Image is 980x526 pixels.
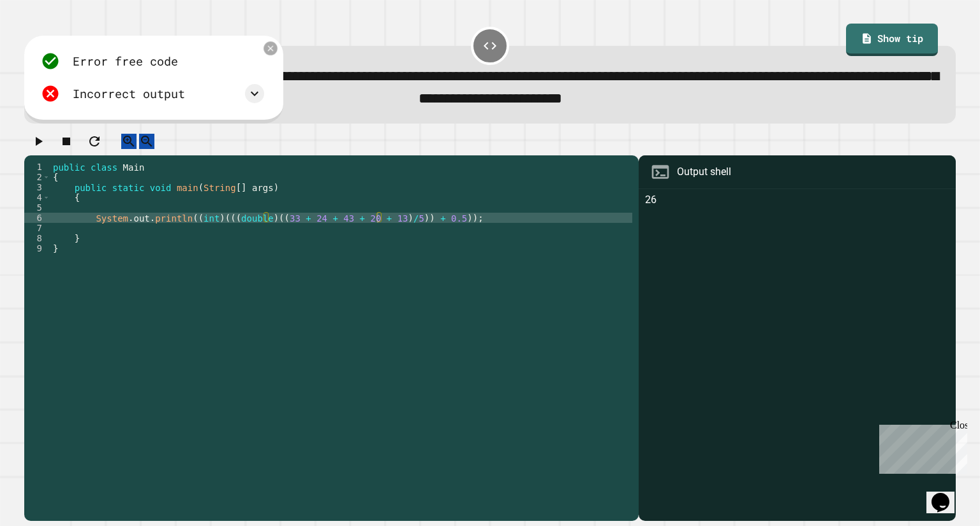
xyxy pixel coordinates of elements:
span: Toggle code folding, rows 2 through 9 [43,172,50,182]
a: Show tip [846,24,938,57]
div: Incorrect output [73,85,185,103]
span: Toggle code folding, rows 4 through 8 [43,192,50,203]
div: 6 [24,213,50,223]
div: 26 [645,192,949,521]
iframe: chat widget [874,420,967,474]
div: 8 [24,233,50,243]
iframe: chat widget [926,475,967,513]
div: 1 [24,162,50,172]
div: Output shell [677,164,731,180]
div: 4 [24,192,50,203]
div: 5 [24,203,50,213]
div: Error free code [73,53,178,71]
div: 9 [24,243,50,253]
div: 2 [24,172,50,182]
div: 3 [24,182,50,192]
div: Chat with us now!Close [5,5,88,81]
div: 7 [24,223,50,233]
